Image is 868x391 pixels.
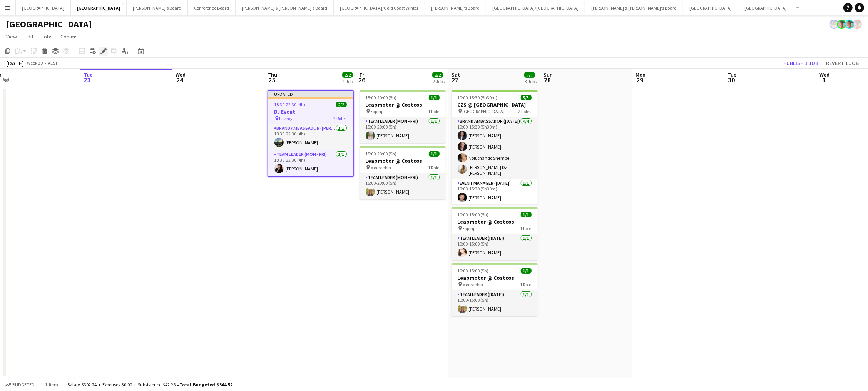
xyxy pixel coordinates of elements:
[360,90,446,143] app-job-card: 15:00-20:00 (5h)1/1Leapmotor @ Costcos Epping1 RoleTeam Leader (Mon - Fri)1/115:00-20:00 (5h)[PER...
[452,207,538,260] app-job-card: 10:00-15:00 (5h)1/1Leapmotor @ Costcos Epping1 RoleTeam Leader ([DATE])1/110:00-15:00 (5h)[PERSON...
[585,0,683,15] button: [PERSON_NAME] & [PERSON_NAME]'s Board
[343,79,353,84] div: 1 Job
[48,60,58,66] div: AEST
[67,382,232,388] div: Salary $302.24 + Expenses $0.00 + Subsistence $42.28 =
[188,0,236,15] button: Conference Board
[818,75,830,84] span: 1
[452,274,538,281] h3: Leapmotor @ Costcos
[520,282,532,287] span: 1 Role
[452,117,538,179] app-card-role: Brand Ambassador ([DATE])4/410:00-15:30 (5h30m)[PERSON_NAME][PERSON_NAME]Noluthando Shembe[PERSON...
[334,0,425,15] button: [GEOGRAPHIC_DATA]/Gold Coast Winter
[268,108,353,115] h3: DJ Event
[268,91,353,97] div: Updated
[452,179,538,205] app-card-role: Event Manager ([DATE])1/110:00-15:30 (5h30m)[PERSON_NAME]
[452,263,538,316] app-job-card: 10:00-15:00 (5h)1/1Leapmotor @ Costcos Moorabbin1 RoleTeam Leader ([DATE])1/110:00-15:00 (5h)[PER...
[428,165,440,170] span: 1 Role
[342,72,353,78] span: 2/2
[521,212,532,217] span: 1/1
[524,72,535,78] span: 7/7
[853,20,862,29] app-user-avatar: Victoria Hunt
[268,71,277,78] span: Thu
[819,71,830,78] span: Wed
[176,71,186,78] span: Wed
[3,32,20,42] a: View
[360,173,446,199] app-card-role: Team Leader (Mon - Fri)1/115:00-20:00 (5h)[PERSON_NAME]
[433,79,445,84] div: 2 Jobs
[360,117,446,143] app-card-role: Team Leader (Mon - Fri)1/115:00-20:00 (5h)[PERSON_NAME]
[544,71,553,78] span: Sun
[22,32,37,42] a: Edit
[82,75,93,84] span: 23
[268,90,354,177] app-job-card: Updated18:30-22:30 (4h)2/2DJ Event Fitzroy2 RolesBrand Ambassador ([PERSON_NAME])1/118:30-22:30 (...
[4,381,36,389] button: Budgeted
[726,75,736,84] span: 30
[42,382,61,388] span: 1 item
[458,95,498,100] span: 10:00-15:30 (5h30m)
[25,60,45,66] span: Week 39
[486,0,585,15] button: [GEOGRAPHIC_DATA]/[GEOGRAPHIC_DATA]
[268,124,353,150] app-card-role: Brand Ambassador ([PERSON_NAME])1/118:30-22:30 (4h)[PERSON_NAME]
[525,79,537,84] div: 3 Jobs
[371,109,384,114] span: Epping
[738,0,793,15] button: [GEOGRAPHIC_DATA]
[12,382,35,388] span: Budgeted
[360,157,446,164] h3: Leapmotor @ Costcos
[429,95,440,100] span: 1/1
[452,234,538,260] app-card-role: Team Leader ([DATE])1/110:00-15:00 (5h)[PERSON_NAME]
[521,268,532,274] span: 1/1
[84,71,93,78] span: Tue
[366,151,397,157] span: 15:00-20:00 (5h)
[636,71,646,78] span: Mon
[336,102,347,107] span: 2/2
[236,0,334,15] button: [PERSON_NAME] & [PERSON_NAME]'s Board
[268,150,353,176] app-card-role: Team Leader (Mon - Fri)1/118:30-22:30 (4h)[PERSON_NAME]
[360,101,446,108] h3: Leapmotor @ Costcos
[6,18,92,30] h1: [GEOGRAPHIC_DATA]
[279,115,293,121] span: Fitzroy
[16,0,71,15] button: [GEOGRAPHIC_DATA]
[452,90,538,204] app-job-card: 10:00-15:30 (5h30m)5/5CZS @ [GEOGRAPHIC_DATA] [GEOGRAPHIC_DATA]2 RolesBrand Ambassador ([DATE])4/...
[837,20,846,29] app-user-avatar: Victoria Hunt
[334,115,347,121] span: 2 Roles
[41,33,53,40] span: Jobs
[823,58,862,68] button: Revert 1 job
[274,102,306,107] span: 18:30-22:30 (4h)
[25,33,33,40] span: Edit
[127,0,188,15] button: [PERSON_NAME]'s Board
[432,72,443,78] span: 2/2
[366,95,397,100] span: 15:00-20:00 (5h)
[6,33,17,40] span: View
[425,0,486,15] button: [PERSON_NAME]'s Board
[683,0,738,15] button: [GEOGRAPHIC_DATA]
[179,382,232,388] span: Total Budgeted $344.52
[458,268,489,274] span: 10:00-15:00 (5h)
[845,20,854,29] app-user-avatar: Victoria Hunt
[521,95,532,100] span: 5/5
[6,59,24,67] div: [DATE]
[360,146,446,199] app-job-card: 15:00-20:00 (5h)1/1Leapmotor @ Costcos Moorabbin1 RoleTeam Leader (Mon - Fri)1/115:00-20:00 (5h)[...
[728,71,736,78] span: Tue
[38,32,56,42] a: Jobs
[458,212,489,217] span: 10:00-15:00 (5h)
[452,290,538,316] app-card-role: Team Leader ([DATE])1/110:00-15:00 (5h)[PERSON_NAME]
[634,75,646,84] span: 29
[463,282,483,287] span: Moorabbin
[452,101,538,108] h3: CZS @ [GEOGRAPHIC_DATA]
[371,165,391,170] span: Moorabbin
[429,151,440,157] span: 1/1
[428,109,440,114] span: 1 Role
[360,71,366,78] span: Fri
[520,226,532,231] span: 1 Role
[452,218,538,225] h3: Leapmotor @ Costcos
[60,33,78,40] span: Comms
[452,71,460,78] span: Sat
[71,0,127,15] button: [GEOGRAPHIC_DATA]
[463,109,505,114] span: [GEOGRAPHIC_DATA]
[780,58,821,68] button: Publish 1 job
